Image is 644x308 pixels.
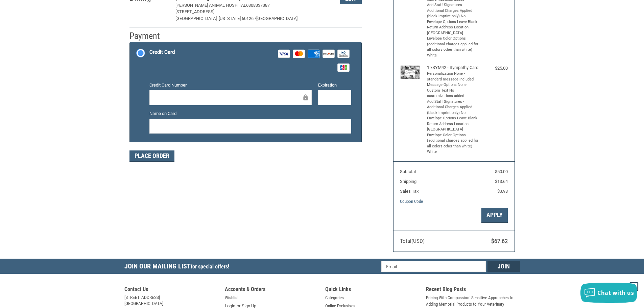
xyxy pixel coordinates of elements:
[149,47,175,58] div: Credit Card
[124,286,218,294] h5: Contact Us
[427,121,479,133] li: Return Address Location [GEOGRAPHIC_DATA]
[427,116,479,121] li: Envelope Options Leave Blank
[400,208,481,223] input: Gift Certificate or Coupon Code
[427,2,479,19] li: Add Staff Signatures - Additional Charges Applied (black imprint only) No
[481,65,508,72] div: $25.00
[256,16,297,21] span: [GEOGRAPHIC_DATA]
[400,199,423,204] a: Coupon Code
[175,16,219,21] span: [GEOGRAPHIC_DATA] ,
[427,25,479,36] li: Return Address Location [GEOGRAPHIC_DATA]
[495,179,508,184] span: $13.64
[427,36,479,58] li: Envelope Color Options (additional charges applied for all colors other than white) White
[426,286,520,294] h5: Recent Blog Posts
[427,133,479,155] li: Envelope Color Options (additional charges applied for all colors other than white) White
[400,169,416,174] span: Subtotal
[149,82,312,89] label: Credit Card Number
[124,259,233,276] h5: Join Our Mailing List
[242,16,256,21] span: 60126 /
[427,82,479,88] li: Message Options None
[318,82,351,89] label: Expiration
[246,3,270,8] span: 6308337387
[400,238,425,244] span: Total (USD)
[149,110,351,117] label: Name on Card
[225,286,319,294] h5: Accounts & Orders
[580,283,637,303] button: Chat with us
[400,189,419,194] span: Sales Tax
[597,289,634,297] span: Chat with us
[487,261,520,272] input: Join
[225,294,239,301] a: Wishlist
[325,294,344,301] a: Categories
[427,65,479,70] h4: 1 x SYM42 - Sympathy Card
[427,99,479,116] li: Add Staff Signatures - Additional Charges Applied (black imprint only) No
[481,208,508,223] button: Apply
[497,189,508,194] span: $3.98
[427,88,479,99] li: Custom Text No customizations added
[175,9,214,14] span: [STREET_ADDRESS]
[129,30,169,42] h2: Payment
[129,150,174,162] button: Place Order
[191,263,229,270] span: for special offers!
[400,179,416,184] span: Shipping
[219,16,242,21] span: [US_STATE],
[427,19,479,25] li: Envelope Options Leave Blank
[175,3,246,8] span: [PERSON_NAME] Animal Hospital
[427,71,479,82] li: Personalization None - standard message included
[381,261,486,272] input: Email
[325,286,419,294] h5: Quick Links
[495,169,508,174] span: $50.00
[491,238,508,244] span: $67.62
